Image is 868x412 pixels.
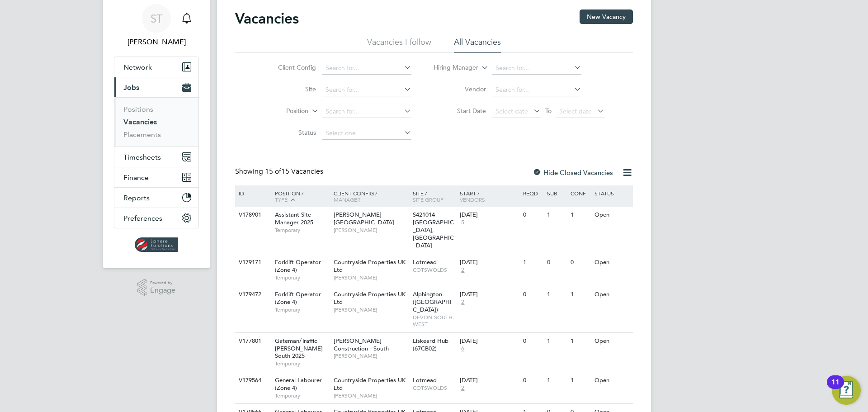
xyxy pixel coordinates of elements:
[832,376,861,405] button: Open Resource Center, 11 new notifications
[460,384,466,392] span: 2
[434,107,486,115] label: Start Date
[264,63,316,71] label: Client Config
[275,227,329,234] span: Temporary
[545,333,568,350] div: 1
[264,128,316,137] label: Status
[275,360,329,367] span: Temporary
[114,4,199,47] a: ST[PERSON_NAME]
[114,188,198,208] button: Reports
[268,185,331,208] div: Position /
[275,337,323,360] span: Gateman/Traffic [PERSON_NAME] South 2025
[137,279,176,296] a: Powered byEngage
[114,97,198,147] div: Jobs
[492,62,581,75] input: Search for...
[275,196,288,203] span: Type
[275,306,329,313] span: Temporary
[410,185,458,207] div: Site /
[114,167,198,187] button: Finance
[367,37,431,53] li: Vacancies I follow
[123,194,150,202] span: Reports
[460,196,485,203] span: Vendors
[559,107,592,115] span: Select date
[542,105,554,117] span: To
[413,290,452,313] span: Alphington ([GEOGRAPHIC_DATA])
[568,286,592,303] div: 1
[521,286,544,303] div: 0
[521,333,544,350] div: 0
[413,258,437,266] span: Lotmead
[521,185,544,201] div: Reqd
[123,173,149,182] span: Finance
[275,392,329,399] span: Temporary
[454,37,501,53] li: All Vacancies
[580,9,633,24] button: New Vacancy
[458,185,521,207] div: Start /
[135,237,179,252] img: spheresolutions-logo-retina.png
[413,376,437,384] span: Lotmead
[275,211,313,226] span: Assistant Site Manager 2025
[236,286,268,303] div: V179472
[334,376,406,392] span: Countryside Properties UK Ltd
[545,286,568,303] div: 1
[413,384,456,392] span: COTSWOLDS
[322,105,411,118] input: Search for...
[334,196,360,203] span: Manager
[150,279,175,287] span: Powered by
[460,211,519,219] div: [DATE]
[568,207,592,223] div: 1
[334,274,408,281] span: [PERSON_NAME]
[460,298,466,306] span: 2
[334,290,406,306] span: Countryside Properties UK Ltd
[265,167,323,176] span: 15 Vacancies
[521,254,544,271] div: 1
[545,254,568,271] div: 0
[123,83,139,92] span: Jobs
[545,372,568,389] div: 1
[114,77,198,97] button: Jobs
[322,84,411,96] input: Search for...
[236,333,268,350] div: V177801
[492,84,581,96] input: Search for...
[592,254,632,271] div: Open
[114,208,198,228] button: Preferences
[334,352,408,360] span: [PERSON_NAME]
[256,107,308,116] label: Position
[264,85,316,93] label: Site
[114,237,199,252] a: Go to home page
[275,376,322,392] span: General Labourer (Zone 4)
[334,337,389,352] span: [PERSON_NAME] Construction - South
[265,167,281,176] span: 15 of
[236,372,268,389] div: V179564
[275,274,329,281] span: Temporary
[413,211,454,249] span: S421014 - [GEOGRAPHIC_DATA], [GEOGRAPHIC_DATA]
[334,258,406,274] span: Countryside Properties UK Ltd
[426,63,478,72] label: Hiring Manager
[592,207,632,223] div: Open
[592,333,632,350] div: Open
[592,372,632,389] div: Open
[151,13,163,24] span: ST
[322,62,411,75] input: Search for...
[334,306,408,313] span: [PERSON_NAME]
[460,259,519,266] div: [DATE]
[460,377,519,384] div: [DATE]
[114,37,199,47] span: Selin Thomas
[460,219,466,227] span: 5
[123,105,153,114] a: Positions
[123,214,162,223] span: Preferences
[495,107,528,115] span: Select date
[150,287,175,294] span: Engage
[275,258,321,274] span: Forklift Operator (Zone 4)
[235,9,299,28] h2: Vacancies
[123,63,152,71] span: Network
[123,118,157,126] a: Vacancies
[236,254,268,271] div: V179171
[460,345,466,353] span: 6
[533,168,613,177] label: Hide Closed Vacancies
[592,286,632,303] div: Open
[831,382,840,394] div: 11
[334,211,394,226] span: [PERSON_NAME] - [GEOGRAPHIC_DATA]
[545,207,568,223] div: 1
[460,266,466,274] span: 2
[235,167,325,176] div: Showing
